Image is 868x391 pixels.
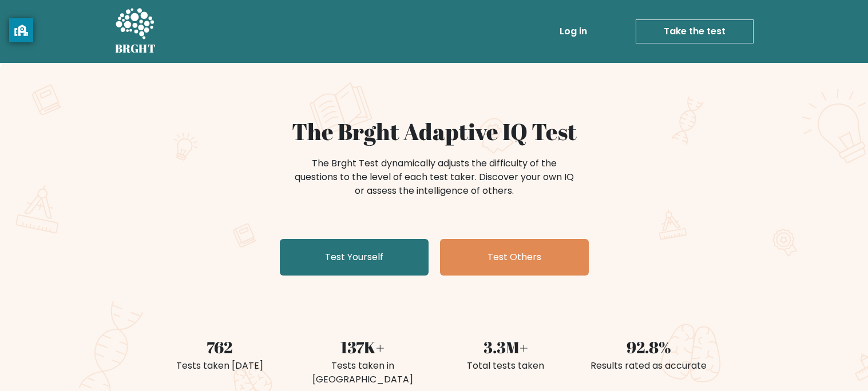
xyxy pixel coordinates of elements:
h1: The Brght Adaptive IQ Test [155,118,714,145]
div: Tests taken in [GEOGRAPHIC_DATA] [298,359,427,386]
div: 92.8% [584,335,714,359]
h5: BRGHT [115,42,156,55]
div: 3.3M+ [441,335,570,359]
div: Results rated as accurate [584,359,714,373]
a: Log in [555,20,592,43]
button: privacy banner [9,18,33,42]
a: Test Yourself [280,239,429,276]
div: 137K+ [298,335,427,359]
div: The Brght Test dynamically adjusts the difficulty of the questions to the level of each test take... [291,157,577,198]
div: Total tests taken [441,359,570,373]
div: Tests taken [DATE] [155,359,284,373]
a: Test Others [440,239,589,276]
a: BRGHT [115,5,156,58]
a: Take the test [636,19,754,43]
div: 762 [155,335,284,359]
